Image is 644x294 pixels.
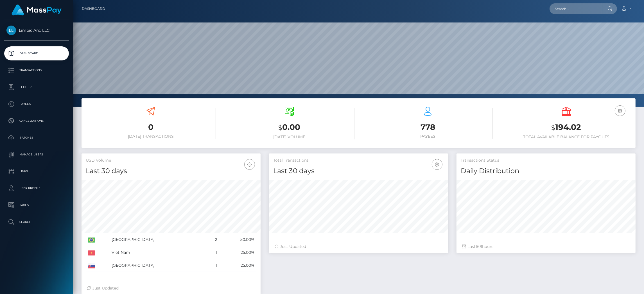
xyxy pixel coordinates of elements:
p: Links [6,167,67,176]
small: $ [552,124,555,132]
a: Manage Users [4,148,69,162]
a: Ledger [4,80,69,94]
h6: [DATE] Transactions [86,134,216,139]
img: BR.png [88,238,95,243]
span: Limbic Arc, LLC [4,28,69,33]
h6: Total Available Balance for Payouts [501,135,631,139]
a: Cancellations [4,114,69,128]
img: SK.png [88,263,95,268]
td: [GEOGRAPHIC_DATA] [110,259,207,272]
div: Just Updated [87,285,255,291]
p: Batches [6,134,67,142]
img: Limbic Arc, LLC [6,26,16,35]
p: Cancellations [6,117,67,125]
a: Dashboard [82,3,105,15]
div: Just Updated [275,244,442,250]
a: User Profile [4,181,69,195]
h3: 0 [86,122,216,133]
p: Dashboard [6,49,67,58]
td: 1 [206,259,219,272]
td: 50.00% [219,233,256,246]
a: Links [4,164,69,178]
td: 25.00% [219,259,256,272]
td: [GEOGRAPHIC_DATA] [110,233,207,246]
img: VN.png [88,250,95,255]
a: Transactions [4,63,69,77]
a: Payees [4,97,69,111]
h3: 778 [363,122,493,133]
a: Taxes [4,198,69,212]
p: User Profile [6,184,67,193]
h5: USD Volume [86,158,256,163]
a: Batches [4,131,69,145]
h5: Transactions Status [461,158,631,163]
td: 25.00% [219,246,256,259]
p: Taxes [6,201,67,209]
h6: Payees [363,134,493,139]
h4: Last 30 days [273,166,444,176]
a: Dashboard [4,46,69,60]
p: Manage Users [6,150,67,159]
img: MassPay Logo [12,4,62,15]
div: Last hours [462,244,630,250]
p: Payees [6,100,67,108]
td: 1 [206,246,219,259]
p: Ledger [6,83,67,91]
p: Search [6,218,67,226]
h5: Total Transactions [273,158,444,163]
h6: [DATE] Volume [224,135,354,139]
h3: 0.00 [224,122,354,133]
a: Search [4,215,69,229]
td: Viet Nam [110,246,207,259]
span: 168 [476,244,482,249]
input: Search... [550,3,602,14]
p: Transactions [6,66,67,74]
h3: 194.02 [501,122,631,133]
h4: Daily Distribution [461,166,631,176]
small: $ [278,124,282,132]
td: 2 [206,233,219,246]
h4: Last 30 days [86,166,256,176]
